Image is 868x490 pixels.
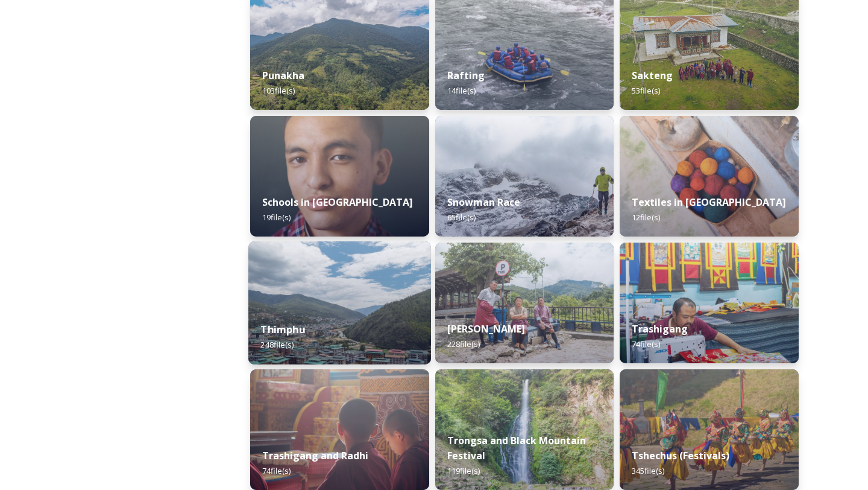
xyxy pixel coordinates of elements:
strong: Tshechus (Festivals) [632,449,729,462]
strong: Rafting [447,69,485,82]
img: Snowman%2520Race41.jpg [435,116,614,237]
strong: Trashigang and Radhi [262,449,368,462]
img: _SCH9806.jpg [620,116,799,237]
strong: Textiles in [GEOGRAPHIC_DATA] [632,196,786,209]
span: 228 file(s) [447,339,480,349]
strong: Trongsa and Black Mountain Festival [447,434,586,462]
span: 248 file(s) [260,339,294,350]
strong: Trashigang [632,322,688,336]
img: Thimphu%2520190723%2520by%2520Amp%2520Sripimanwat-43.jpg [248,241,431,364]
img: Trashi%2520Yangtse%2520090723%2520by%2520Amp%2520Sripimanwat-187.jpg [435,243,614,363]
span: 14 file(s) [447,85,476,96]
img: Trashigang%2520and%2520Rangjung%2520060723%2520by%2520Amp%2520Sripimanwat-66.jpg [620,243,799,363]
strong: [PERSON_NAME] [447,322,525,336]
strong: Schools in [GEOGRAPHIC_DATA] [262,196,413,209]
strong: Snowman Race [447,196,520,209]
span: 119 file(s) [447,465,480,476]
strong: Punakha [262,69,304,82]
span: 65 file(s) [447,212,476,223]
span: 345 file(s) [632,465,664,476]
span: 53 file(s) [632,85,660,96]
span: 74 file(s) [262,465,291,476]
img: _SCH2151_FINAL_RGB.jpg [250,116,429,237]
span: 74 file(s) [632,339,660,349]
img: Dechenphu%2520Festival14.jpg [620,369,799,490]
strong: Thimphu [260,323,304,336]
span: 12 file(s) [632,212,660,223]
img: 2022-10-01%252018.12.56.jpg [435,369,614,490]
span: 19 file(s) [262,212,291,223]
strong: Sakteng [632,69,673,82]
img: Trashigang%2520and%2520Rangjung%2520060723%2520by%2520Amp%2520Sripimanwat-32.jpg [250,369,429,490]
span: 103 file(s) [262,85,295,96]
